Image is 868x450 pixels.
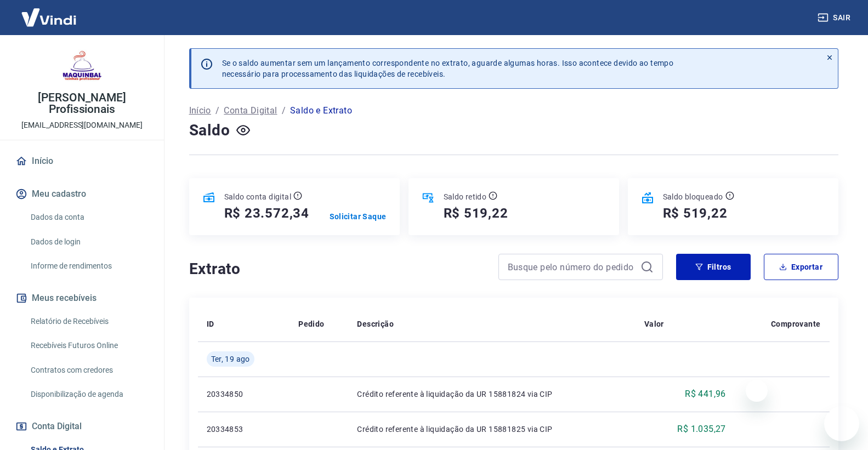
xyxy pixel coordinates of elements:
button: Meus recebíveis [13,286,151,310]
p: [EMAIL_ADDRESS][DOMAIN_NAME] [21,119,143,131]
h5: R$ 519,22 [663,204,728,222]
p: Comprovante [771,318,820,329]
p: Se o saldo aumentar sem um lançamento correspondente no extrato, aguarde algumas horas. Isso acon... [222,58,674,79]
h4: Saldo [189,119,230,141]
a: Informe de rendimentos [26,255,151,277]
p: Pedido [298,318,324,329]
p: Saldo bloqueado [663,191,723,202]
p: 20334853 [207,424,281,435]
p: Saldo conta digital [224,191,292,202]
a: Conta Digital [224,104,277,117]
a: Início [189,104,211,117]
iframe: Fechar mensagem [746,380,768,402]
p: R$ 1.035,27 [677,423,725,436]
iframe: Botão para abrir a janela de mensagens [824,406,859,441]
a: Solicitar Saque [330,211,387,222]
h5: R$ 23.572,34 [224,204,310,222]
button: Conta Digital [13,414,151,438]
p: Saldo retido [444,191,487,202]
p: [PERSON_NAME] Profissionais [9,92,155,115]
p: Saldo e Extrato [290,104,352,117]
p: R$ 441,96 [685,388,726,401]
p: ID [207,318,214,329]
img: Vindi [13,1,84,34]
p: 20334850 [207,389,281,400]
h4: Extrato [189,258,485,280]
p: Crédito referente à liquidação da UR 15881824 via CIP [357,389,627,400]
input: Busque pelo número do pedido [508,259,636,275]
p: / [215,104,219,117]
img: f6ce95d3-a6ad-4fb1-9c65-5e03a0ce469e.jpeg [60,44,104,88]
p: Descrição [357,318,394,329]
a: Início [13,149,151,173]
a: Dados de login [26,231,151,253]
button: Meu cadastro [13,182,151,206]
p: / [282,104,286,117]
a: Contratos com credores [26,359,151,381]
button: Sair [815,8,855,28]
a: Disponibilização de agenda [26,383,151,406]
button: Exportar [764,254,838,280]
button: Filtros [676,254,751,280]
a: Relatório de Recebíveis [26,310,151,333]
a: Recebíveis Futuros Online [26,334,151,357]
p: Valor [644,318,664,329]
a: Dados da conta [26,206,151,229]
p: Crédito referente à liquidação da UR 15881825 via CIP [357,424,627,435]
h5: R$ 519,22 [444,204,508,222]
span: Ter, 19 ago [211,354,250,364]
